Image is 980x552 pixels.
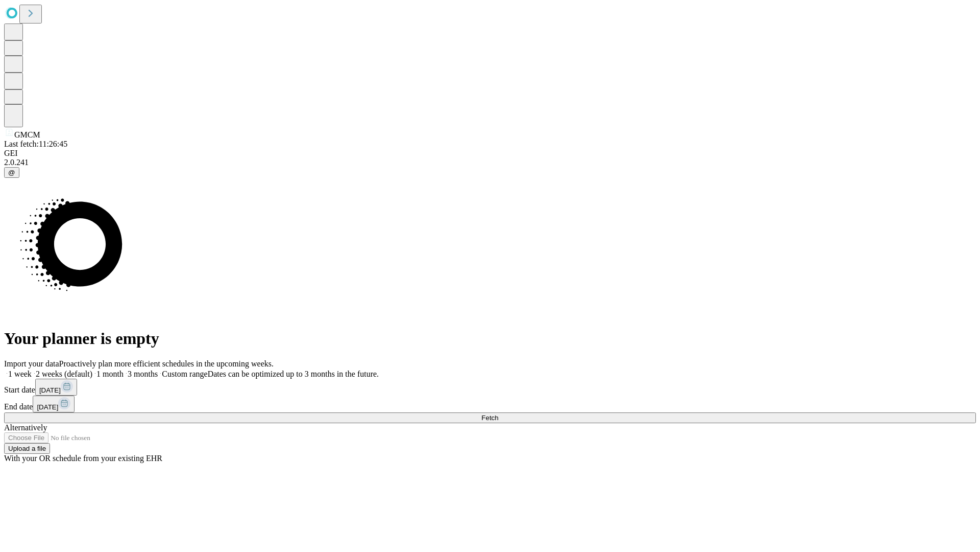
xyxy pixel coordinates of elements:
[8,370,32,378] span: 1 week
[4,454,162,463] span: With your OR schedule from your existing EHR
[37,403,58,411] span: [DATE]
[128,370,158,378] span: 3 months
[35,379,77,396] button: [DATE]
[4,158,976,167] div: 2.0.241
[162,370,207,378] span: Custom range
[4,423,47,432] span: Alternatively
[8,169,15,176] span: @
[4,412,976,423] button: Fetch
[208,370,379,378] span: Dates can be optimized up to 3 months in the future.
[4,396,976,412] div: End date
[4,379,976,396] div: Start date
[4,140,67,148] span: Last fetch: 11:26:45
[59,359,274,368] span: Proactively plan more efficient schedules in the upcoming weeks.
[4,149,976,158] div: GEI
[481,414,498,422] span: Fetch
[36,370,92,378] span: 2 weeks (default)
[4,359,59,368] span: Import your data
[14,130,40,139] span: GMCM
[96,370,124,378] span: 1 month
[4,167,19,178] button: @
[4,443,50,454] button: Upload a file
[39,386,61,394] span: [DATE]
[4,329,976,348] h1: Your planner is empty
[33,396,75,412] button: [DATE]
